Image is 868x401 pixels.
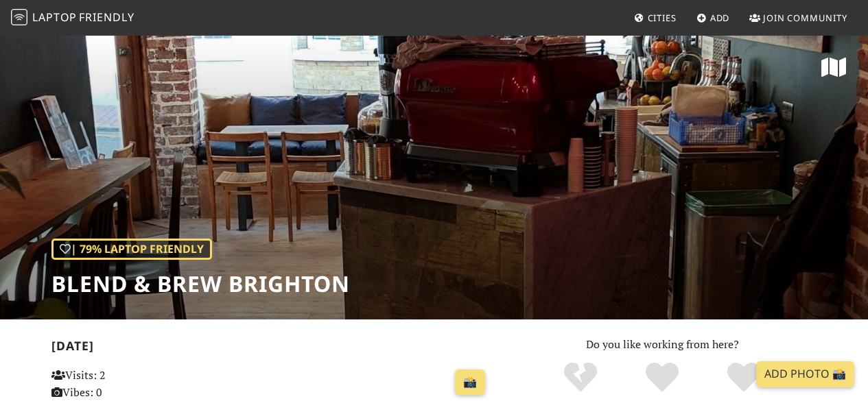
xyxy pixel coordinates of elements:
[629,5,682,30] a: Cities
[79,10,134,25] span: Friendly
[508,336,817,354] p: Do you like working from here?
[51,271,350,297] h1: Blend & Brew Brighton
[763,12,847,24] span: Join Community
[540,361,622,395] div: No
[622,361,703,395] div: Yes
[455,369,485,396] a: 📸
[11,6,134,30] a: LaptopFriendly LaptopFriendly
[710,12,730,24] span: Add
[51,239,212,260] div: | 79% Laptop Friendly
[691,5,736,30] a: Add
[744,5,853,30] a: Join Community
[51,339,491,359] h2: [DATE]
[756,361,854,387] a: Add Photo 📸
[11,9,27,25] img: LaptopFriendly
[32,10,77,25] span: Laptop
[703,361,784,395] div: Definitely!
[648,12,677,24] span: Cities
